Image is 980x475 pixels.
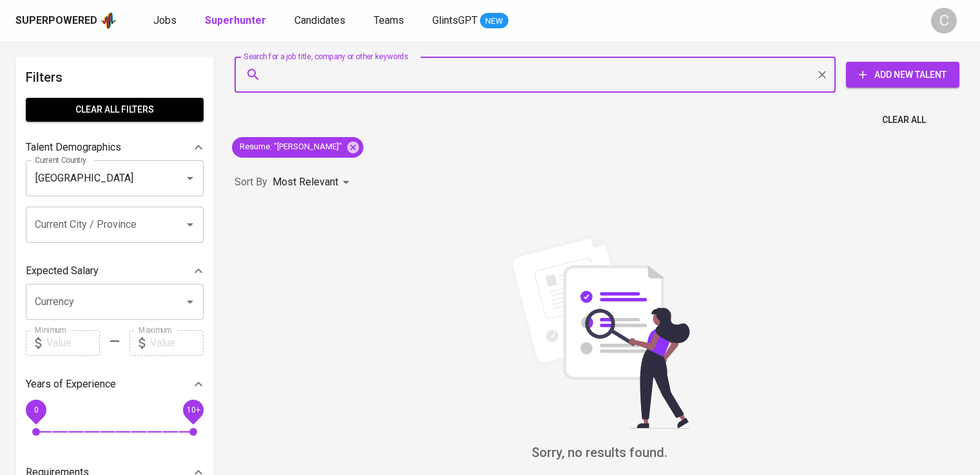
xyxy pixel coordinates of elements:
[235,442,965,463] h6: Sorry, no results found.
[36,102,193,118] span: Clear All filters
[432,13,508,29] a: GlintsGPT NEW
[503,236,697,429] img: file_searching.svg
[153,13,179,29] a: Jobs
[374,13,407,29] a: Teams
[153,14,177,26] span: Jobs
[432,14,477,26] span: GlintsGPT
[273,174,338,190] p: Most Relevant
[205,14,266,26] b: Superhunter
[34,405,38,414] span: 0
[26,263,99,279] p: Expected Salary
[150,330,204,356] input: Value
[26,135,204,160] div: Talent Demographics
[232,137,363,158] div: Resume: "[PERSON_NAME]"
[846,62,959,88] button: Add New Talent
[235,174,267,190] p: Sort By
[877,108,931,132] button: Clear All
[15,11,117,30] a: Superpoweredapp logo
[931,8,957,33] div: C
[26,377,116,392] p: Years of Experience
[181,216,199,234] button: Open
[26,98,204,122] button: Clear All filters
[26,67,204,88] h6: Filters
[294,13,348,29] a: Candidates
[232,141,350,153] span: Resume : "[PERSON_NAME]"
[294,14,345,26] span: Candidates
[480,15,508,28] span: NEW
[181,293,199,311] button: Open
[882,112,926,128] span: Clear All
[26,258,204,284] div: Expected Salary
[374,14,404,26] span: Teams
[26,140,121,155] p: Talent Demographics
[186,405,200,414] span: 10+
[181,169,199,187] button: Open
[46,330,100,356] input: Value
[15,14,97,28] div: Superpowered
[205,13,269,29] a: Superhunter
[26,371,204,397] div: Years of Experience
[813,66,831,84] button: Clear
[856,67,949,83] span: Add New Talent
[273,171,354,194] div: Most Relevant
[100,11,117,30] img: app logo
